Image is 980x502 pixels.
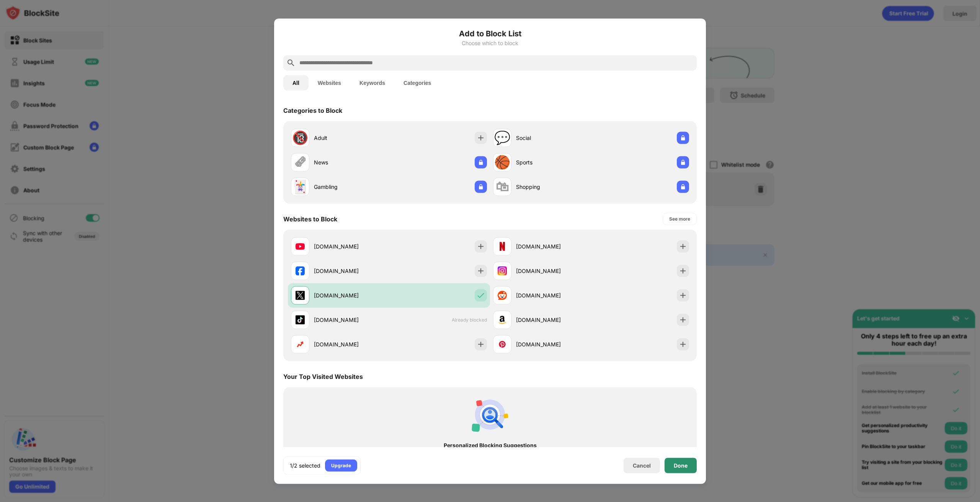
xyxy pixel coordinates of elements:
[296,266,305,275] img: favicons
[314,267,389,275] div: [DOMAIN_NAME]
[296,291,305,300] img: favicons
[494,154,510,170] div: 🏀
[516,183,591,191] div: Shopping
[331,461,351,469] div: Upgrade
[633,462,651,469] div: Cancel
[498,242,507,251] img: favicons
[314,291,389,299] div: [DOMAIN_NAME]
[294,154,307,170] div: 🗞
[296,340,305,349] img: favicons
[286,58,296,67] img: search.svg
[283,106,342,114] div: Categories to Block
[314,158,389,166] div: News
[314,242,389,250] div: [DOMAIN_NAME]
[290,461,320,469] div: 1/2 selected
[498,340,507,349] img: favicons
[350,75,394,90] button: Keywords
[283,372,363,380] div: Your Top Visited Websites
[314,134,389,142] div: Adult
[516,158,591,166] div: Sports
[516,134,591,142] div: Social
[314,183,389,191] div: Gambling
[314,316,389,324] div: [DOMAIN_NAME]
[394,75,440,90] button: Categories
[296,242,305,251] img: favicons
[283,75,309,90] button: All
[498,266,507,275] img: favicons
[452,317,487,323] span: Already blocked
[516,316,591,324] div: [DOMAIN_NAME]
[292,130,308,146] div: 🔞
[297,442,683,448] div: Personalized Blocking Suggestions
[516,291,591,299] div: [DOMAIN_NAME]
[296,315,305,324] img: favicons
[498,315,507,324] img: favicons
[314,340,389,348] div: [DOMAIN_NAME]
[669,215,690,223] div: See more
[283,215,337,223] div: Websites to Block
[472,396,508,433] img: personal-suggestions.svg
[516,242,591,250] div: [DOMAIN_NAME]
[516,267,591,275] div: [DOMAIN_NAME]
[494,130,510,146] div: 💬
[516,340,591,348] div: [DOMAIN_NAME]
[283,28,697,39] h6: Add to Block List
[292,179,308,195] div: 🃏
[283,40,697,46] div: Choose which to block
[496,179,509,195] div: 🛍
[309,75,350,90] button: Websites
[498,291,507,300] img: favicons
[674,462,688,468] div: Done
